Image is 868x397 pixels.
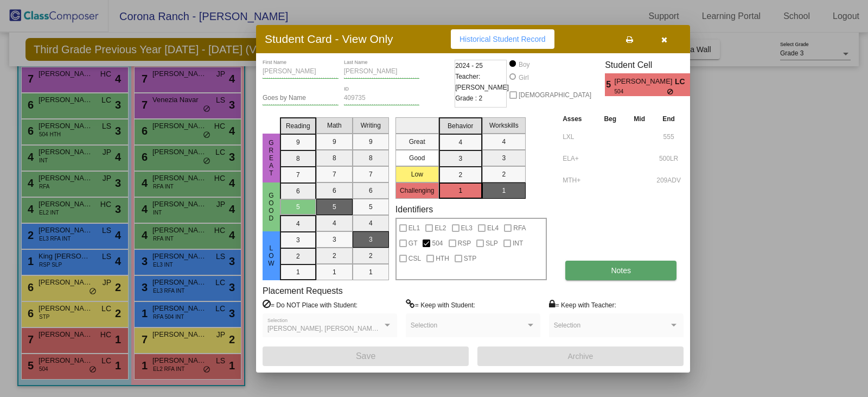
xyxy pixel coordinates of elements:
[625,113,654,125] th: Mid
[436,252,449,265] span: HTH
[519,89,591,102] span: [DEMOGRAPHIC_DATA]
[455,71,509,93] span: Teacher: [PERSON_NAME]
[432,237,443,250] span: 504
[435,222,446,235] span: EL2
[344,94,420,102] input: Enter ID
[518,60,530,70] div: Boy
[409,237,418,250] span: GT
[409,252,421,265] span: CSL
[266,139,276,177] span: Great
[560,113,595,125] th: Asses
[486,237,498,250] span: SLP
[455,60,483,71] span: 2024 - 25
[605,60,699,70] h3: Student Cell
[263,346,469,366] button: Save
[568,352,593,361] span: Archive
[615,76,675,87] span: [PERSON_NAME]
[690,78,699,91] span: 1
[563,150,592,167] input: assessment
[459,35,546,43] span: Historical Student Record
[611,266,631,275] span: Notes
[477,346,684,366] button: Archive
[263,286,343,296] label: Placement Requests
[654,113,684,125] th: End
[513,222,526,235] span: RFA
[266,244,276,267] span: Low
[549,299,616,310] label: = Keep with Teacher:
[263,299,358,310] label: = Do NOT Place with Student:
[455,93,482,104] span: Grade : 2
[263,94,339,102] input: goes by name
[605,78,614,91] span: 5
[595,113,625,125] th: Beg
[513,237,523,250] span: INT
[615,87,667,96] span: 504
[461,222,473,235] span: EL3
[409,222,420,235] span: EL1
[406,299,475,310] label: = Keep with Student:
[266,192,276,222] span: Good
[395,204,433,215] label: Identifiers
[565,261,676,280] button: Notes
[451,29,554,49] button: Historical Student Record
[563,129,592,145] input: assessment
[464,252,476,265] span: STP
[356,351,375,361] span: Save
[563,172,592,188] input: assessment
[267,325,603,332] span: [PERSON_NAME], [PERSON_NAME] [PERSON_NAME] [PERSON_NAME], [PERSON_NAME], [PERSON_NAME]
[265,32,393,46] h3: Student Card - View Only
[458,237,471,250] span: RSP
[675,76,690,87] span: LC
[487,222,499,235] span: EL4
[518,73,529,83] div: Girl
